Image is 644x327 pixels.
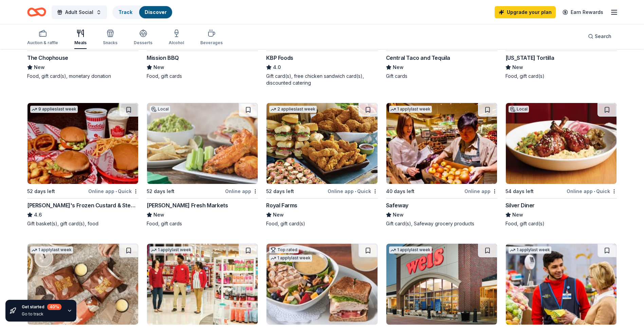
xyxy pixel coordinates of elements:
div: 40 days left [386,187,415,195]
div: Silver Diner [505,201,535,209]
div: Online app [225,187,258,195]
div: 52 days left [27,187,55,195]
img: Image for Target [147,244,258,325]
span: New [393,63,404,71]
span: New [153,211,164,219]
span: Adult Social [65,8,93,16]
img: Image for Pancheros Mexican Grill [27,244,138,325]
div: [PERSON_NAME] Fresh Markets [147,201,228,209]
a: Discover [145,9,167,15]
button: Snacks [103,27,117,49]
div: Food, gift cards [147,220,258,227]
div: Central Taco and Tequila [386,54,450,62]
div: [PERSON_NAME]'s Frozen Custard & Steakburgers [27,201,139,209]
div: Online app Quick [328,187,378,195]
span: New [34,63,45,71]
img: Image for Murphy's Fresh Markets [147,103,258,184]
div: 52 days left [266,187,294,195]
div: 9 applies last week [30,106,78,113]
button: Alcohol [169,27,184,49]
img: Image for Freddy's Frozen Custard & Steakburgers [27,103,138,184]
span: 4.0 [273,63,281,71]
span: New [273,211,284,219]
div: Top rated [269,246,299,253]
span: New [153,63,164,71]
div: Food, gift card(s) [266,220,378,227]
a: Image for Murphy's Fresh MarketsLocal52 days leftOnline app[PERSON_NAME] Fresh MarketsNewFood, gi... [147,103,258,227]
div: Desserts [134,40,152,46]
a: Image for Silver DinerLocal54 days leftOnline app•QuickSilver DinerNewFood, gift card(s) [505,103,617,227]
a: Track [118,9,132,15]
div: Mission BBQ [147,54,179,62]
span: New [393,211,404,219]
div: Gift card(s), free chicken sandwich card(s), discounted catering [266,73,378,86]
div: 40 % [47,304,61,310]
span: New [512,63,523,71]
button: Auction & raffle [27,27,58,49]
img: Image for Weis Markets [386,244,497,325]
div: Gift basket(s), gift card(s), food [27,220,139,227]
div: Safeway [386,201,408,209]
div: Alcohol [169,40,184,46]
img: Image for Turning Point Restaurants [266,244,377,325]
span: • [594,189,595,194]
div: Local [509,106,529,113]
div: Gift cards [386,73,497,80]
span: New [512,211,523,219]
div: 1 apply last week [269,255,312,262]
img: Image for Silver Diner [506,103,617,184]
a: Image for Freddy's Frozen Custard & Steakburgers9 applieslast week52 days leftOnline app•Quick[PE... [27,103,139,227]
div: Meals [74,40,87,46]
button: TrackDiscover [112,5,173,19]
div: Food, gift card(s), monetary donation [27,73,139,80]
span: Search [595,32,611,40]
div: Gift card(s), Safeway grocery products [386,220,497,227]
a: Image for Royal Farms2 applieslast week52 days leftOnline app•QuickRoyal FarmsNewFood, gift card(s) [266,103,378,227]
a: Home [27,4,46,20]
div: Beverages [200,40,223,46]
div: Go to track [22,311,61,317]
a: Upgrade your plan [495,6,556,18]
button: Search [583,30,617,43]
div: Auction & raffle [27,40,58,46]
div: [US_STATE] Tortilla [505,54,554,62]
div: Online app Quick [88,187,139,195]
div: KBP Foods [266,54,293,62]
div: Food, gift card(s) [505,73,617,80]
img: Image for Walmart [506,244,617,325]
div: 2 applies last week [269,106,317,113]
span: 4.6 [34,211,42,219]
div: Food, gift cards [147,73,258,80]
div: 52 days left [147,187,174,195]
div: 1 apply last week [150,246,192,254]
img: Image for Royal Farms [266,103,377,184]
span: • [355,189,356,194]
div: 1 apply last week [509,246,551,254]
button: Meals [74,27,87,49]
span: • [115,189,117,194]
button: Beverages [200,27,223,49]
div: The Chophouse [27,54,68,62]
div: Snacks [103,40,117,46]
button: Adult Social [52,5,107,19]
div: 1 apply last week [30,246,73,254]
div: Online app [464,187,497,195]
img: Image for Safeway [386,103,497,184]
div: Royal Farms [266,201,297,209]
a: Image for Safeway1 applylast week40 days leftOnline appSafewayNewGift card(s), Safeway grocery pr... [386,103,497,227]
div: 54 days left [505,187,534,195]
button: Desserts [134,27,152,49]
div: Get started [22,304,61,310]
div: 1 apply last week [389,246,432,254]
div: Food, gift card(s) [505,220,617,227]
a: Earn Rewards [558,6,607,18]
div: 1 apply last week [389,106,432,113]
div: Local [150,106,170,113]
div: Online app Quick [567,187,617,195]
